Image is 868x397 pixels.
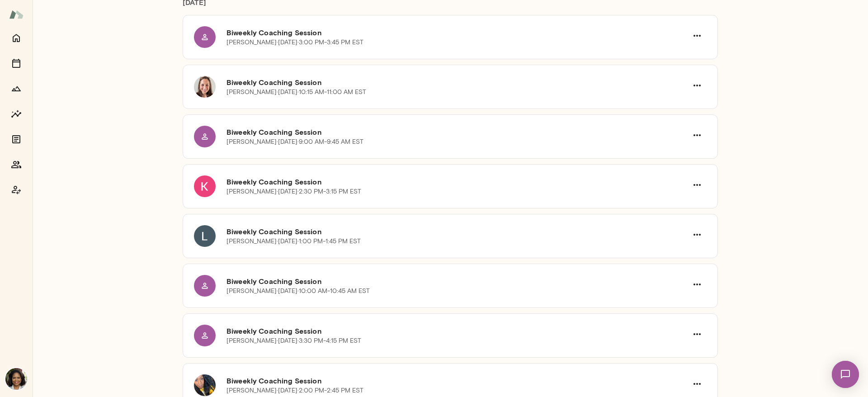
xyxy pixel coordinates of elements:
h6: Biweekly Coaching Session [226,176,688,187]
button: Insights [7,105,25,123]
button: Growth Plan [7,80,25,98]
button: Sessions [7,54,25,72]
p: [PERSON_NAME] · [DATE] · 3:30 PM-4:15 PM EST [226,336,361,345]
button: Members [7,156,25,174]
h6: Biweekly Coaching Session [226,375,688,386]
p: [PERSON_NAME] · [DATE] · 2:00 PM-2:45 PM EST [226,386,363,395]
button: Coach app [7,181,25,199]
h6: Biweekly Coaching Session [226,226,688,237]
p: [PERSON_NAME] · [DATE] · 10:00 AM-10:45 AM EST [226,287,370,296]
img: Mento [9,6,24,23]
h6: Biweekly Coaching Session [226,326,688,336]
p: [PERSON_NAME] · [DATE] · 2:30 PM-3:15 PM EST [226,187,361,196]
p: [PERSON_NAME] · [DATE] · 1:00 PM-1:45 PM EST [226,237,361,246]
button: Documents [7,130,25,148]
h6: Biweekly Coaching Session [226,27,688,38]
img: Cheryl Mills [5,368,27,390]
h6: Biweekly Coaching Session [226,77,688,88]
h6: Biweekly Coaching Session [226,276,688,287]
p: [PERSON_NAME] · [DATE] · 10:15 AM-11:00 AM EST [226,88,366,97]
p: [PERSON_NAME] · [DATE] · 9:00 AM-9:45 AM EST [226,137,363,147]
h6: Biweekly Coaching Session [226,127,688,137]
p: [PERSON_NAME] · [DATE] · 3:00 PM-3:45 PM EST [226,38,363,47]
button: Home [7,29,25,47]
